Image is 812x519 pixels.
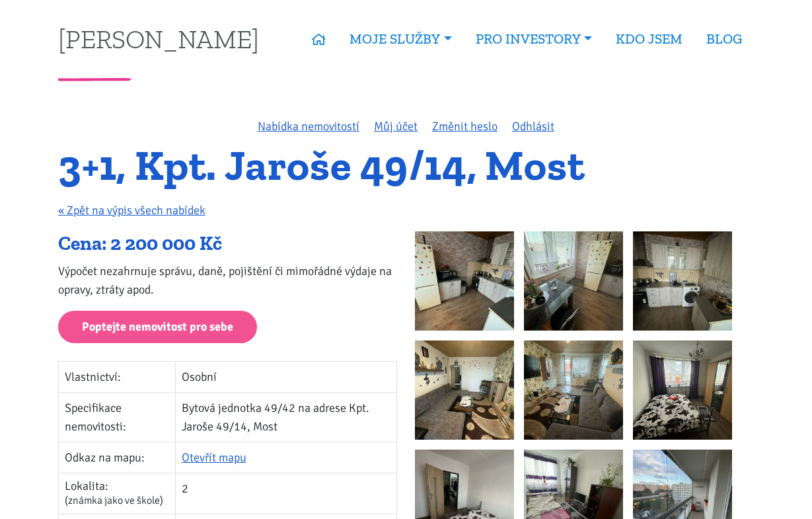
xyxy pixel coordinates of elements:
[258,119,359,134] a: Nabídka nemovitostí
[58,262,397,299] p: Výpočet nezahrnuje správu, daně, pojištění či mimořádné výdaje na opravy, ztráty apod.
[58,26,259,52] a: [PERSON_NAME]
[175,392,396,442] td: Bytová jednotka 49/42 na adrese Kpt. Jaroše 49/14, Most
[59,473,176,514] td: Lokalita:
[65,494,163,507] span: (známka jako ve škole)
[58,147,754,184] h1: 3+1, Kpt. Jaroše 49/14, Most
[58,231,397,257] div: Cena: 2 200 000 Kč
[338,24,463,54] a: MOJE SLUŽBY
[175,361,396,392] td: Osobní
[432,119,498,134] a: Změnit heslo
[59,442,176,473] td: Odkaz na mapu:
[175,473,396,514] td: 2
[59,392,176,442] td: Specifikace nemovitosti:
[694,24,754,54] a: BLOG
[58,203,205,218] a: « Zpět na výpis všech nabídek
[58,311,257,343] a: Poptejte nemovitost pro sebe
[512,119,554,134] a: Odhlásit
[182,450,246,465] a: Otevřít mapu
[464,24,604,54] a: PRO INVESTORY
[59,361,176,392] td: Vlastnictví:
[374,119,418,134] a: Můj účet
[604,24,694,54] a: KDO JSEM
